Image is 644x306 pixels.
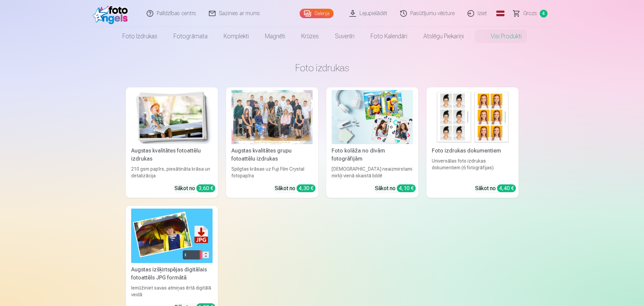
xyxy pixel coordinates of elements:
[293,27,327,46] a: Krūzes
[229,166,315,179] div: Spilgtas krāsas uz Fuji Film Crystal fotopapīra
[375,184,416,192] div: Sākot no
[126,87,218,198] a: Augstas kvalitātes fotoattēlu izdrukasAugstas kvalitātes fotoattēlu izdrukas210 gsm papīrs, piesā...
[128,266,215,282] div: Augstas izšķirtspējas digitālais fotoattēls JPG formātā
[131,209,213,263] img: Augstas izšķirtspējas digitālais fotoattēls JPG formātā
[128,147,215,163] div: Augstas kvalitātes fotoattēlu izdrukas
[128,166,215,179] div: 210 gsm papīrs, piesātināta krāsa un detalizācija
[397,184,416,192] div: 4,10 €
[128,285,215,298] div: Iemūžiniet savas atmiņas ērtā digitālā veidā
[196,184,215,192] div: 3,60 €
[332,90,413,144] img: Foto kolāža no divām fotogrāfijām
[300,9,334,18] a: Galerija
[432,90,513,144] img: Foto izdrukas dokumentiem
[472,27,530,46] a: Visi produkti
[523,9,537,17] span: Grozs
[475,184,516,192] div: Sākot no
[326,87,418,198] a: Foto kolāža no divām fotogrāfijāmFoto kolāža no divām fotogrāfijām[DEMOGRAPHIC_DATA] neaizmirstam...
[497,184,516,192] div: 4,40 €
[229,147,315,163] div: Augstas kvalitātes grupu fotoattēlu izdrukas
[426,87,519,198] a: Foto izdrukas dokumentiemFoto izdrukas dokumentiemUniversālas foto izdrukas dokumentiem (6 fotogr...
[131,90,213,144] img: Augstas kvalitātes fotoattēlu izdrukas
[257,27,293,46] a: Magnēti
[540,10,547,17] span: 4
[165,27,216,46] a: Fotogrāmata
[175,184,215,192] div: Sākot no
[329,147,416,163] div: Foto kolāža no divām fotogrāfijām
[429,158,516,179] div: Universālas foto izdrukas dokumentiem (6 fotogrāfijas)
[93,3,131,24] img: /fa1
[216,27,257,46] a: Komplekti
[329,166,416,179] div: [DEMOGRAPHIC_DATA] neaizmirstami mirkļi vienā skaistā bildē
[275,184,315,192] div: Sākot no
[429,147,516,155] div: Foto izdrukas dokumentiem
[327,27,363,46] a: Suvenīri
[415,27,472,46] a: Atslēgu piekariņi
[114,27,165,46] a: Foto izdrukas
[226,87,318,198] a: Augstas kvalitātes grupu fotoattēlu izdrukasSpilgtas krāsas uz Fuji Film Crystal fotopapīraSākot ...
[297,184,315,192] div: 4,30 €
[363,27,415,46] a: Foto kalendāri
[131,62,513,74] h3: Foto izdrukas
